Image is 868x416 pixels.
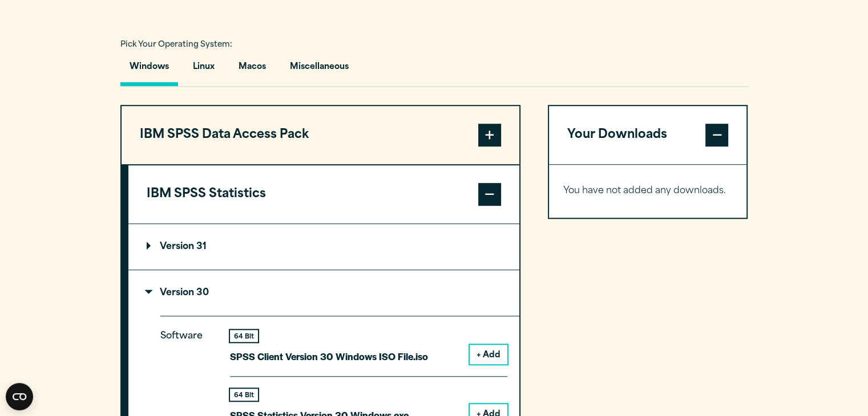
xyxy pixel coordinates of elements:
p: You have not added any downloads. [563,183,733,199]
button: IBM SPSS Statistics [128,165,519,223]
div: Your Downloads [549,164,747,218]
p: Software [160,328,212,414]
span: Pick Your Operating System: [120,41,232,48]
summary: Version 31 [128,224,519,270]
button: + Add [470,345,507,364]
div: 64 Bit [230,389,258,401]
button: Macos [229,54,275,86]
button: Windows [120,54,178,86]
button: Your Downloads [549,106,747,164]
p: Version 30 [147,288,209,297]
p: SPSS Client Version 30 Windows ISO File.iso [230,348,428,365]
div: 64 Bit [230,330,258,342]
summary: Version 30 [128,270,519,316]
button: Open CMP widget [6,383,33,410]
button: Miscellaneous [281,54,358,86]
button: IBM SPSS Data Access Pack [122,106,519,164]
button: Linux [184,54,224,86]
p: Version 31 [147,242,207,251]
